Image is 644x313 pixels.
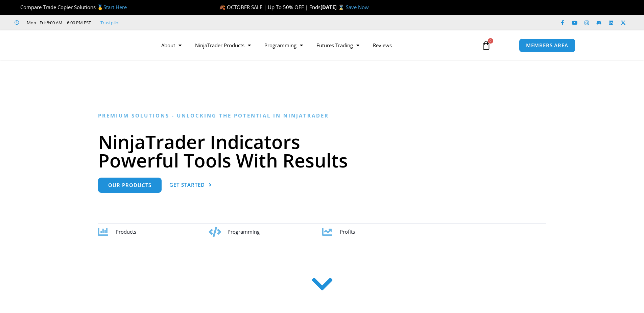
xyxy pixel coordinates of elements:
[310,37,366,53] a: Futures Trading
[100,19,120,27] a: Trustpilot
[219,4,320,10] span: 🍂 OCTOBER SALE | Up To 50% OFF | Ends
[15,5,20,10] img: 🏆
[69,33,141,57] img: LogoAI | Affordable Indicators – NinjaTrader
[108,183,151,188] span: Our Products
[98,112,546,119] h6: Premium Solutions - Unlocking the Potential in NinjaTrader
[98,178,162,193] a: Our Products
[25,19,91,27] span: Mon - Fri: 8:00 AM – 6:00 PM EST
[366,37,399,53] a: Reviews
[116,228,136,235] span: Products
[320,4,346,10] strong: [DATE] ⌛
[228,228,260,235] span: Programming
[98,132,546,169] h1: NinjaTrader Indicators Powerful Tools With Results
[346,4,369,10] a: Save Now
[488,38,493,44] span: 0
[526,43,568,48] span: MEMBERS AREA
[169,182,205,187] span: Get Started
[188,37,258,53] a: NinjaTrader Products
[154,37,188,53] a: About
[154,37,474,53] nav: Menu
[169,178,212,193] a: Get Started
[15,4,127,10] span: Compare Trade Copier Solutions 🥇
[340,228,355,235] span: Profits
[258,37,310,53] a: Programming
[519,38,575,52] a: MEMBERS AREA
[471,35,501,55] a: 0
[103,4,127,10] a: Start Here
